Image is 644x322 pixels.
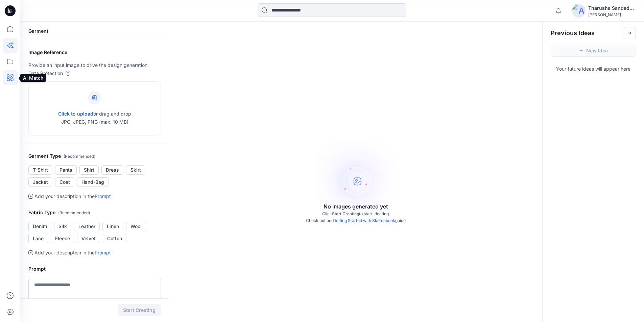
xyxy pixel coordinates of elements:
h2: Image Reference [28,48,161,56]
button: Linen [102,222,123,231]
h2: Garment Type [28,152,161,160]
button: Skirt [126,165,145,175]
button: T-Shirt [28,165,52,175]
button: Toggle idea bar [624,27,636,39]
p: or drag and drop JPG, JPEG, PNG (max. 10 MB) [58,110,131,126]
button: Leather [74,222,100,231]
p: Data Protection [28,69,63,77]
img: avatar [572,4,586,18]
button: Jacket [28,177,52,187]
button: Pants [55,165,77,175]
span: ( Recommended ) [64,154,95,159]
button: Shirt [79,165,99,175]
a: Prompt [95,250,111,255]
button: Velvet [77,234,100,243]
a: Prompt [95,193,111,199]
p: Your future ideas will appear here [543,62,644,73]
h2: Prompt [28,265,161,273]
span: Start Creating [332,211,359,216]
button: Hand-Bag [77,177,109,187]
p: Click to start ideating. Check out our guide [306,210,406,224]
button: Silk [54,222,71,231]
p: No images generated yet [324,202,388,210]
button: Lace [28,234,48,243]
p: Add your description in the [34,192,111,200]
p: Add your description in the [34,249,111,257]
span: Click to upload [58,111,93,117]
h2: Fabric Type [28,208,161,217]
a: Getting Started with Sketchbook [333,218,395,223]
h2: Previous Ideas [551,29,595,37]
p: Provide an input image to drive the design generation. [28,61,161,69]
span: ( Recommended ) [58,210,90,215]
button: Fleece [51,234,74,243]
div: [PERSON_NAME] [588,12,636,17]
button: Cotton [103,234,126,243]
div: Tharusha Sandadeepa [588,4,636,12]
button: Denim [28,222,51,231]
button: Coat [55,177,74,187]
button: Dress [101,165,123,175]
button: Wool [126,222,146,231]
